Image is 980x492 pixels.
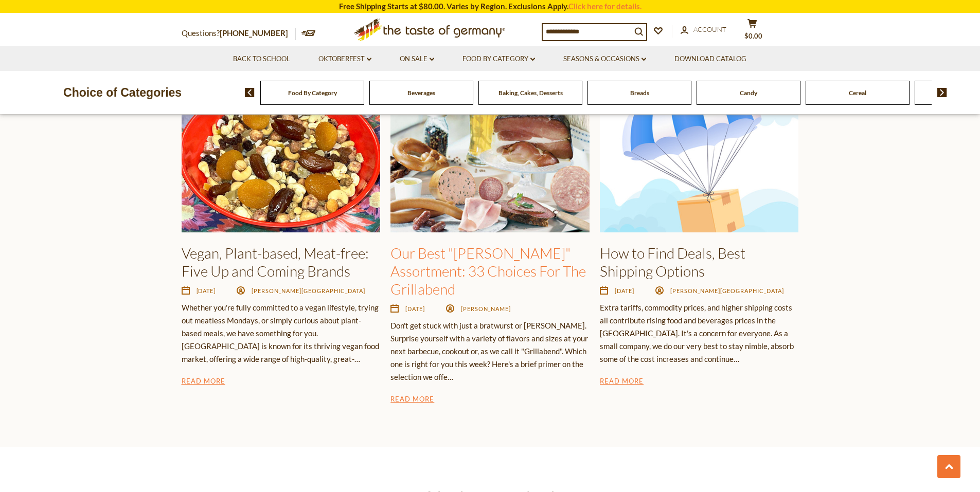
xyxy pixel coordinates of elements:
span: [PERSON_NAME] [461,305,511,312]
a: On Sale [400,53,434,65]
a: Our Best "[PERSON_NAME]" Assortment: 33 Choices For The Grillabend [390,244,586,298]
span: Account [693,25,726,33]
time: [DATE] [615,287,634,294]
a: Cereal [849,89,866,97]
img: Vegan, Plant-based, Meat-free: Five Up and Coming Brands [182,83,380,232]
a: Account [681,24,726,35]
div: Whether you're fully committed to a vegan lifestyle, trying out meatless Mondays, or simply curio... [182,301,380,366]
span: [PERSON_NAME][GEOGRAPHIC_DATA] [252,287,365,294]
a: Seasons & Occasions [563,53,646,65]
a: Beverages [407,89,435,97]
a: Oktoberfest [318,53,371,65]
a: Candy [740,89,757,97]
a: Breads [630,89,649,97]
a: Read More [600,376,644,388]
a: [PHONE_NUMBER] [220,28,288,38]
img: previous arrow [245,88,255,97]
a: Back to School [233,53,290,65]
time: [DATE] [405,305,425,312]
a: Baking, Cakes, Desserts [498,89,563,97]
img: Our Best "Wurst" Assortment: 33 Choices For The Grillabend [390,83,589,232]
button: $0.00 [737,19,768,44]
a: Click here for details. [568,2,642,11]
time: [DATE] [197,287,216,294]
a: Download Catalog [674,53,746,65]
span: $0.00 [744,32,762,40]
div: Extra tariffs, commodity prices, and higher shipping costs all contribute rising food and beverag... [600,301,798,366]
a: Read More [182,376,225,388]
div: Don't get stuck with just a bratwurst or [PERSON_NAME]. Surprise yourself with a variety of flavo... [390,319,589,384]
span: [PERSON_NAME][GEOGRAPHIC_DATA] [670,287,784,294]
img: How to Find Deals, Best Shipping Options [600,83,798,232]
img: next arrow [937,88,947,97]
a: Food By Category [288,89,337,97]
a: Read More [390,394,434,406]
a: How to Find Deals, Best Shipping Options [600,244,745,280]
p: Questions? [182,27,296,40]
a: Vegan, Plant-based, Meat-free: Five Up and Coming Brands [182,244,369,280]
a: Food By Category [462,53,535,65]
